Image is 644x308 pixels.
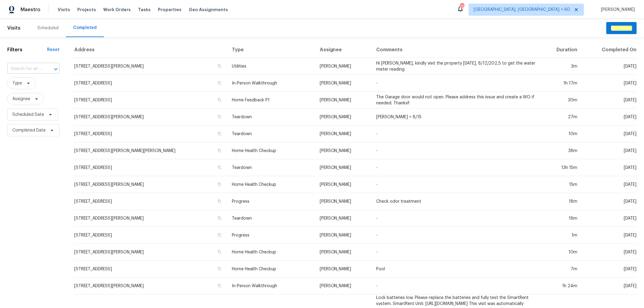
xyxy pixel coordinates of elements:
td: Home Health Checkup [227,244,315,261]
td: [DATE] [582,58,637,75]
td: [STREET_ADDRESS] [74,92,227,109]
div: 772 [460,4,464,10]
div: Reset [47,47,59,53]
td: [PERSON_NAME] [315,227,372,244]
td: Hi [PERSON_NAME], kindly visit the property [DATE], 8/12/202,5 to get the water meter reading [371,58,540,75]
td: - [371,278,540,294]
td: 38m [540,142,582,159]
td: [PERSON_NAME] [315,58,372,75]
span: [GEOGRAPHIC_DATA], [GEOGRAPHIC_DATA] + 60 [474,7,570,13]
h1: Filters [7,47,47,53]
td: 1h 24m [540,278,582,294]
td: Home Health Checkup [227,142,315,159]
td: [PERSON_NAME] [315,176,372,193]
span: Visits [7,21,21,35]
td: [PERSON_NAME] [315,278,372,294]
td: Home Health Checkup [227,261,315,278]
td: 13h 15m [540,159,582,176]
span: Geo Assignments [189,7,228,13]
td: [DATE] [582,193,637,210]
td: Progress [227,193,315,210]
button: Open [52,65,60,73]
td: Utilities [227,58,315,75]
td: [DATE] [582,210,637,227]
td: Teardown [227,159,315,176]
span: Type [12,80,22,86]
button: Copy Address [217,266,222,271]
td: [DATE] [582,142,637,159]
td: 18m [540,193,582,210]
td: 1h 17m [540,75,582,92]
span: [PERSON_NAME] [598,7,635,13]
td: [DATE] [582,227,637,244]
td: [PERSON_NAME] [315,193,372,210]
td: Progress [227,227,315,244]
td: - [371,142,540,159]
div: Scheduled [37,25,59,31]
td: - [371,125,540,142]
td: - [371,244,540,261]
button: Copy Address [217,131,222,136]
td: [PERSON_NAME] [315,109,372,125]
span: Work Orders [103,7,131,13]
td: 3m [540,58,582,75]
td: Home Health Checkup [227,176,315,193]
td: [STREET_ADDRESS][PERSON_NAME] [74,244,227,261]
td: [STREET_ADDRESS][PERSON_NAME] [74,58,227,75]
span: Projects [77,7,96,13]
td: Home Feedback P1 [227,92,315,109]
td: [STREET_ADDRESS] [74,125,227,142]
td: In-Person Walkthrough [227,278,315,294]
td: - [371,210,540,227]
td: [DATE] [582,109,637,125]
td: [PERSON_NAME] [315,125,372,142]
td: [STREET_ADDRESS] [74,159,227,176]
span: Assignee [12,96,30,102]
td: [DATE] [582,92,637,109]
td: [STREET_ADDRESS][PERSON_NAME] [74,176,227,193]
td: [STREET_ADDRESS][PERSON_NAME][PERSON_NAME] [74,142,227,159]
span: Completed Date [12,127,46,133]
td: [PERSON_NAME] [315,261,372,278]
td: 15m [540,176,582,193]
td: [PERSON_NAME] [315,92,372,109]
span: Tasks [138,8,151,12]
td: [PERSON_NAME] [315,244,372,261]
td: [PERSON_NAME] = 8/15 [371,109,540,125]
td: 27m [540,109,582,125]
td: Check odor treatment [371,193,540,210]
td: [STREET_ADDRESS] [74,227,227,244]
td: [STREET_ADDRESS] [74,75,227,92]
td: [STREET_ADDRESS] [74,193,227,210]
th: Comments [371,42,540,58]
button: Schedule [606,22,637,34]
button: Copy Address [217,63,222,69]
button: Copy Address [217,249,222,255]
td: - [371,227,540,244]
td: 10m [540,244,582,261]
td: Teardown [227,109,315,125]
button: Copy Address [217,283,222,288]
td: The Garage door would not open. Please address this issue and create a WO if needed. Thanks!! [371,92,540,109]
button: Copy Address [217,97,222,103]
th: Address [74,42,227,58]
span: Visits [58,7,70,13]
button: Copy Address [217,215,222,221]
td: [STREET_ADDRESS][PERSON_NAME] [74,278,227,294]
td: [PERSON_NAME] [315,159,372,176]
td: [DATE] [582,125,637,142]
em: Schedule [611,26,632,30]
button: Copy Address [217,165,222,170]
th: Assignee [315,42,372,58]
td: [DATE] [582,159,637,176]
td: 10m [540,125,582,142]
th: Completed On [582,42,637,58]
td: Teardown [227,125,315,142]
input: Search for an address... [7,64,43,74]
div: Completed [73,25,97,31]
button: Copy Address [217,148,222,153]
td: [STREET_ADDRESS][PERSON_NAME] [74,210,227,227]
td: [PERSON_NAME] [315,75,372,92]
button: Copy Address [217,114,222,119]
td: - [371,176,540,193]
